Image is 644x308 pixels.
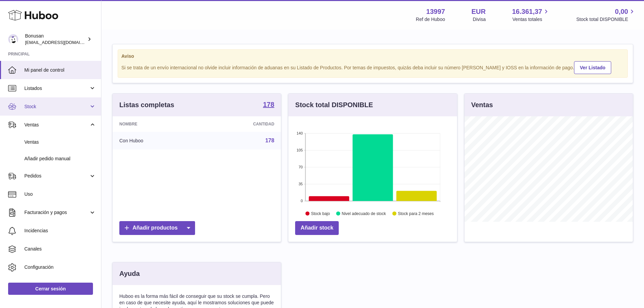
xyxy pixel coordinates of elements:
div: Si se trata de un envío internacional no olvide incluir información de aduanas en su Listado de P... [121,60,624,74]
a: Ver Listado [574,61,611,74]
h3: Ayuda [119,269,140,278]
text: 0 [301,199,303,203]
a: Añadir productos [119,221,195,235]
a: 0,00 Stock total DISPONIBLE [576,7,636,23]
td: Con Huboo [113,132,200,149]
span: Uso [24,191,96,197]
text: Stock para 2 meses [398,211,434,216]
a: Cerrar sesión [8,283,93,295]
strong: 13997 [426,7,445,16]
span: Stock total DISPONIBLE [576,16,636,23]
a: 178 [263,101,274,109]
a: Añadir stock [295,221,339,235]
text: 70 [299,165,303,169]
text: Nivel adecuado de stock [342,211,386,216]
text: Stock bajo [311,211,330,216]
span: 0,00 [615,7,628,16]
span: Pedidos [24,173,89,179]
span: Añadir pedido manual [24,156,96,162]
th: Cantidad [200,116,281,132]
span: Configuración [24,264,96,270]
strong: Aviso [121,53,624,60]
a: 178 [265,138,275,143]
a: 16.361,37 Ventas totales [512,7,550,23]
div: Divisa [473,16,486,23]
span: 16.361,37 [512,7,542,16]
span: Stock [24,103,89,110]
span: Facturación y pagos [24,209,89,216]
span: Mi panel de control [24,67,96,73]
span: [EMAIL_ADDRESS][DOMAIN_NAME] [25,40,99,45]
span: Listados [24,85,89,92]
span: Ventas totales [512,16,550,23]
strong: EUR [471,7,485,16]
h3: Listas completas [119,100,174,110]
span: Ventas [24,122,89,128]
text: 140 [296,131,303,135]
strong: 178 [263,101,274,108]
div: Ref de Huboo [416,16,445,23]
div: Bonusan [25,33,86,46]
text: 105 [296,148,303,152]
h3: Stock total DISPONIBLE [295,100,373,110]
img: info@bonusan.es [8,34,18,44]
span: Canales [24,246,96,252]
th: Nombre [113,116,200,132]
span: Ventas [24,139,96,145]
text: 35 [299,182,303,186]
span: Incidencias [24,228,96,234]
h3: Ventas [471,100,493,110]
